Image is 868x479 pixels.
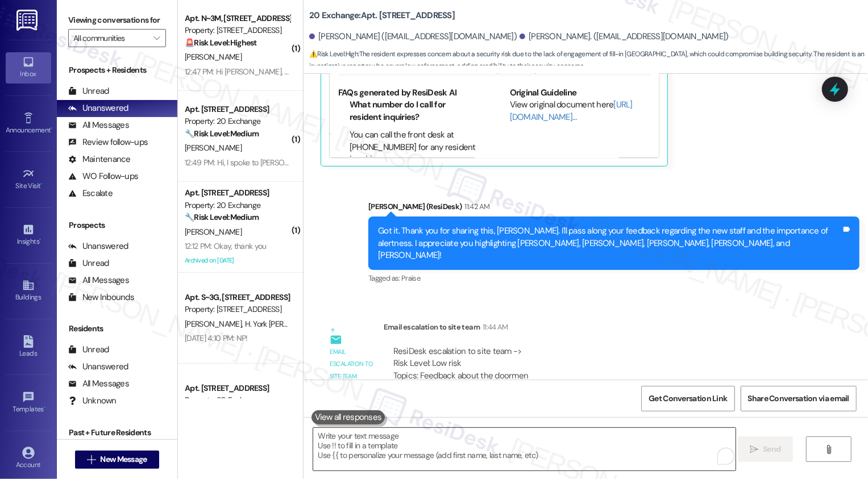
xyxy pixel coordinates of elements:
a: [URL][DOMAIN_NAME]… [510,99,633,122]
div: Email escalation to site team [384,321,812,337]
a: Site Visit • [6,164,51,195]
div: Unknown [68,395,117,407]
div: Residents [57,323,177,335]
a: Account [6,443,51,474]
b: 20 Exchange: Apt. [STREET_ADDRESS] [309,10,455,22]
span: Praise [401,273,420,283]
div: Unanswered [68,102,128,114]
i:  [87,455,95,464]
div: Unanswered [68,240,128,252]
div: Apt. [STREET_ADDRESS] [185,187,290,199]
span: • [44,403,45,411]
div: Property: [STREET_ADDRESS] [185,303,290,315]
div: 12:49 PM: Hi, I spoke to [PERSON_NAME] about the knocks on the wall. She asked me to send an e-mail [185,157,524,168]
div: Apt. N~3M, [STREET_ADDRESS] [185,13,290,24]
span: : The resident expresses concern about a security risk due to the lack of engagement of fill-in [... [309,48,868,73]
span: [PERSON_NAME] [185,227,242,237]
div: Unread [68,85,109,97]
b: FAQs generated by ResiDesk AI [338,87,456,98]
i:  [153,34,160,43]
div: 12:47 PM: Hi [PERSON_NAME], the team has been great. Just to check, is there a move out form I mu... [185,66,531,77]
div: [PERSON_NAME] (ResiDesk) [368,201,859,216]
div: Past + Future Residents [57,427,177,439]
i:  [750,445,758,454]
div: WO Follow-ups [68,170,138,182]
a: Insights • [6,220,51,251]
a: Templates • [6,388,51,418]
li: You can call the front desk at [PHONE_NUMBER] for any resident inquiries. [350,129,479,165]
a: Leads [6,332,51,363]
div: Apt. [STREET_ADDRESS] [185,382,290,394]
span: • [41,180,43,188]
div: Review follow-ups [68,136,148,148]
div: Property: 20 Exchange [185,115,290,127]
div: Archived on [DATE] [184,253,291,268]
div: Prospects [57,219,177,231]
span: Send [763,443,780,455]
span: Get Conversation Link [649,393,727,405]
strong: 🚨 Risk Level: Highest [185,38,257,48]
div: Unanswered [68,361,128,373]
div: Apt. S~3G, [STREET_ADDRESS] [185,291,290,303]
div: Property: 20 Exchange [185,199,290,211]
div: Prospects + Residents [57,64,177,76]
strong: 🔧 Risk Level: Medium [185,212,259,222]
label: Viewing conversations for [68,11,166,29]
div: All Messages [68,378,129,390]
div: New Inbounds [68,291,134,303]
div: Property: 20 Exchange [185,394,290,406]
div: Unread [68,344,109,356]
div: [PERSON_NAME]. ([EMAIL_ADDRESS][DOMAIN_NAME]) [520,31,729,43]
span: New Message [100,453,147,465]
div: All Messages [68,119,129,131]
span: [PERSON_NAME] [185,52,242,62]
input: All communities [73,29,148,47]
span: Share Conversation via email [748,393,849,405]
button: Send [738,436,793,462]
button: Share Conversation via email [741,386,857,411]
span: H. York [PERSON_NAME] [244,319,329,329]
div: View original document here [510,99,650,123]
strong: ⚠️ Risk Level: High [309,49,358,59]
span: [PERSON_NAME] [185,319,245,329]
div: Unread [68,257,109,269]
div: Tagged as: [368,270,859,286]
i:  [824,445,833,454]
div: Property: [STREET_ADDRESS] [185,24,290,36]
div: Apt. [STREET_ADDRESS] [185,103,290,115]
textarea: To enrich screen reader interactions, please activate Accessibility in Grammarly extension settings [313,428,736,470]
span: • [51,124,52,132]
div: 11:44 AM [480,321,508,333]
div: Maintenance [68,153,131,165]
span: [PERSON_NAME] [185,143,242,153]
div: 11:42 AM [462,201,490,213]
a: Buildings [6,276,51,306]
div: [DATE] 4:10 PM: NP! [185,333,248,343]
img: ResiDesk Logo [16,10,40,31]
div: ResiDesk escalation to site team -> Risk Level: Low risk Topics: Feedback about the doormen Escal... [393,345,802,394]
li: What number do I call for resident inquiries? [350,99,479,123]
button: New Message [75,451,159,469]
span: • [39,236,41,244]
div: 12:12 PM: Okay, thank you [185,241,267,251]
button: Get Conversation Link [641,386,734,411]
div: All Messages [68,274,129,286]
a: Inbox [6,52,51,83]
b: Original Guideline [510,87,577,98]
div: [PERSON_NAME] ([EMAIL_ADDRESS][DOMAIN_NAME]) [309,31,517,43]
div: Email escalation to site team [330,346,374,382]
div: Got it. Thank you for sharing this, [PERSON_NAME]. I'll pass along your feedback regarding the ne... [378,225,841,261]
div: Escalate [68,188,113,199]
strong: 🔧 Risk Level: Medium [185,128,259,139]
